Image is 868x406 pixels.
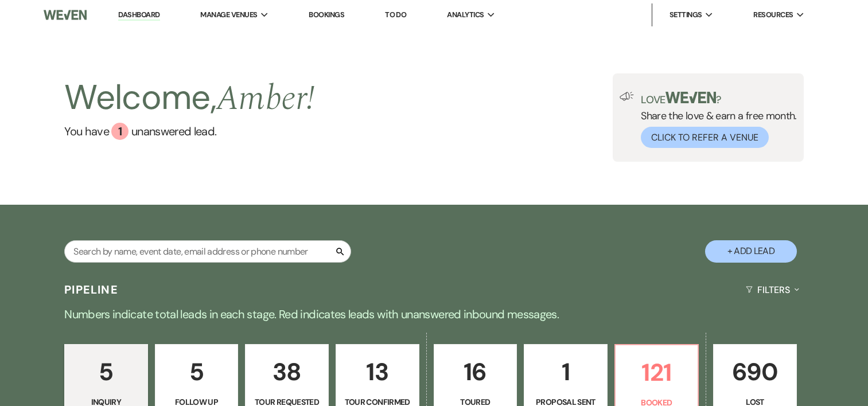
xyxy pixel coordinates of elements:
[111,123,129,140] div: 1
[753,9,793,21] span: Resources
[622,353,691,392] p: 121
[721,353,789,391] p: 690
[531,353,600,391] p: 1
[200,9,257,21] span: Manage Venues
[64,282,118,298] h3: Pipeline
[634,92,797,148] div: Share the love & earn a free month.
[64,73,314,123] h2: Welcome,
[44,3,87,27] img: Weven Logo
[670,9,702,21] span: Settings
[64,123,314,140] a: You have 1 unanswered lead.
[118,10,159,21] a: Dashboard
[665,92,717,103] img: weven-logo-green.svg
[64,240,351,263] input: Search by name, event date, email address or phone number
[441,353,510,391] p: 16
[343,353,412,391] p: 13
[162,353,231,391] p: 5
[705,240,797,263] button: + Add Lead
[620,92,634,101] img: loud-speaker-illustration.svg
[641,127,769,148] button: Click to Refer a Venue
[309,10,344,19] a: Bookings
[252,353,321,391] p: 38
[216,72,314,125] span: Amber !
[72,353,141,391] p: 5
[641,92,797,105] p: Love ?
[385,10,406,19] a: To Do
[21,305,847,323] p: Numbers indicate total leads in each stage. Red indicates leads with unanswered inbound messages.
[447,9,484,21] span: Analytics
[741,275,804,305] button: Filters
